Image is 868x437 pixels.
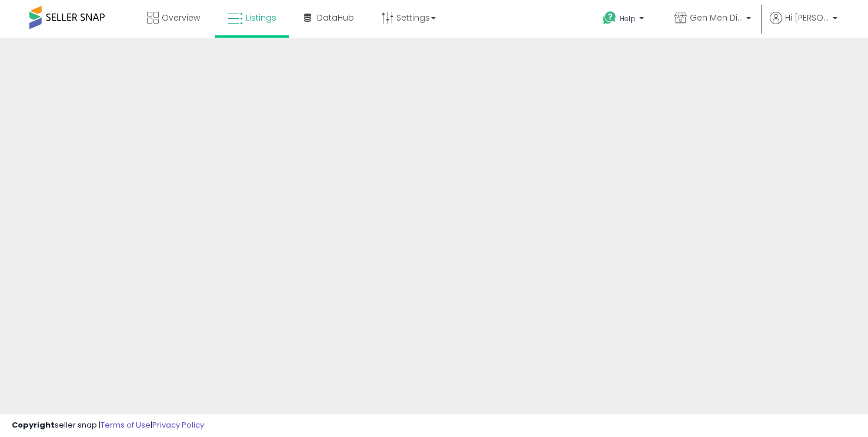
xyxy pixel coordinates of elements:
[317,12,354,24] span: DataHub
[152,419,204,431] a: Privacy Policy
[602,11,617,25] i: Get Help
[101,419,151,431] a: Terms of Use
[690,12,743,24] span: Gen Men Distributor
[620,14,636,24] span: Help
[770,12,837,38] a: Hi [PERSON_NAME]
[785,12,829,24] span: Hi [PERSON_NAME]
[12,419,55,431] strong: Copyright
[12,420,204,431] div: seller snap | |
[593,2,656,38] a: Help
[246,12,276,24] span: Listings
[162,12,200,24] span: Overview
